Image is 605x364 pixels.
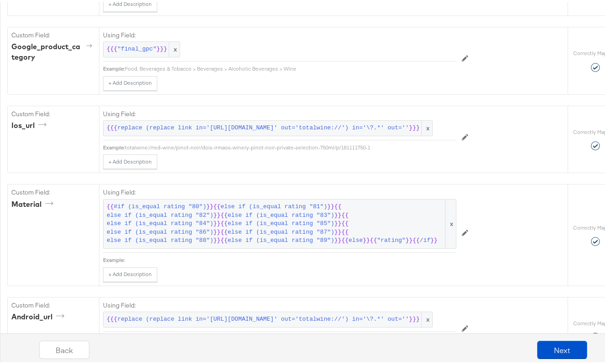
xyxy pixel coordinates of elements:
[103,29,456,38] label: Using Field:
[103,108,456,117] label: Using Field:
[327,201,335,210] span: }}
[405,235,413,243] span: }}
[107,313,117,322] span: {{{
[413,235,420,243] span: {{
[421,310,432,325] span: x
[107,201,114,210] span: {{
[107,122,117,131] span: {{{
[334,201,341,210] span: {{
[11,40,95,61] div: google_product_category
[39,339,89,357] button: Back
[409,313,419,322] span: }}}
[125,142,456,149] div: totalwine://red-wine/pinot-noir/dois-irmaos-winery-pinot-noir-private-selection-750ml/p/181111750-1
[213,226,221,235] span: }}
[420,235,430,243] span: /if
[334,210,341,218] span: }}
[228,218,334,226] span: else if (is_equal rating "85")
[206,201,213,210] span: }}
[213,210,221,218] span: }}
[334,218,341,226] span: }}
[421,119,432,134] span: x
[341,235,349,243] span: {{
[107,43,117,52] span: {{{
[221,235,228,243] span: {{
[107,218,213,226] span: else if (is_equal rating "84")
[334,226,341,235] span: }}
[117,313,409,322] span: replace (replace link in='[URL][DOMAIN_NAME]' out='totalwine://') in='\?.*' out=''
[213,201,221,210] span: {{
[445,198,456,246] span: x
[213,218,221,226] span: }}
[213,235,221,243] span: }}
[125,63,456,71] div: Food, Beverages & Tobacco > Beverages > Alcoholic Beverages > Wine
[103,255,125,262] div: Example:
[11,29,95,38] label: Custom Field:
[341,218,349,226] span: {{
[221,210,228,218] span: {{
[349,235,363,243] span: else
[228,226,334,235] span: else if (is_equal rating "87")
[363,235,370,243] span: }}
[11,108,95,117] label: Custom Field:
[409,122,419,131] span: }}}
[107,210,213,218] span: else if (is_equal rating "82")
[11,118,50,129] div: ios_url
[537,339,587,357] button: Next
[11,299,95,308] label: Custom Field:
[103,266,157,280] button: + Add Description
[169,40,180,55] span: x
[221,201,327,210] span: else if (is_equal rating "81")
[430,235,438,243] span: }}
[370,235,377,243] span: {{
[103,63,125,71] div: Example:
[107,235,213,243] span: else if (is_equal rating "88")
[221,226,228,235] span: {{
[341,226,349,235] span: {{
[114,201,207,210] span: #if (is_equal rating "80")
[103,186,456,195] label: Using Field:
[103,299,456,308] label: Using Field:
[341,210,349,218] span: {{
[103,153,157,167] button: + Add Description
[103,74,157,89] button: + Add Description
[117,122,409,131] span: replace (replace link in='[URL][DOMAIN_NAME]' out='totalwine://') in='\?.*' out=''
[11,186,95,195] label: Custom Field:
[334,235,341,243] span: }}
[228,210,334,218] span: else if (is_equal rating "83")
[11,197,57,208] div: material
[107,226,213,235] span: else if (is_equal rating "86")
[103,142,125,149] div: Example:
[156,43,167,52] span: }}}
[377,235,405,243] span: "rating"
[228,235,334,243] span: else if (is_equal rating "89")
[117,43,156,52] span: "final_gpc"
[221,218,228,226] span: {{
[11,310,67,320] div: android_url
